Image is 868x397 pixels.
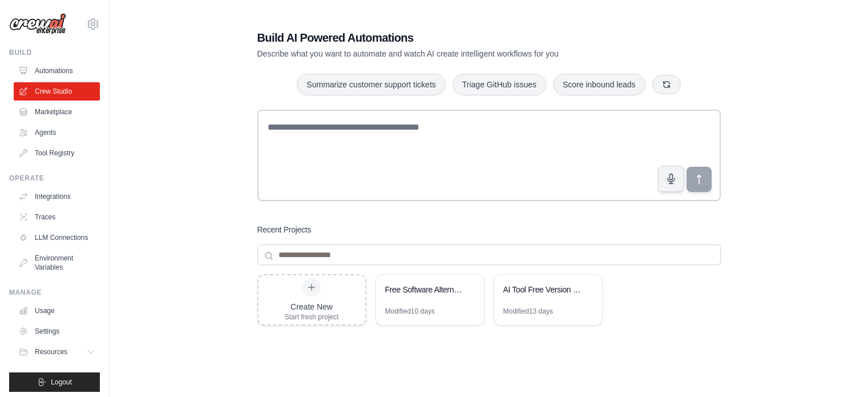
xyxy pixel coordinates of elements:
[14,103,100,121] a: Marketplace
[14,302,100,320] a: Usage
[652,75,681,94] button: Get new suggestions
[14,322,100,340] a: Settings
[9,288,100,297] div: Manage
[14,144,100,162] a: Tool Registry
[297,74,445,95] button: Summarize customer support tickets
[385,307,435,316] div: Modified 10 days
[9,174,100,183] div: Operate
[658,166,684,192] button: Click to speak your automation idea
[14,187,100,206] a: Integrations
[385,284,463,295] div: Free Software Alternative Finder
[9,13,66,35] img: Logo
[453,74,546,95] button: Triage GitHub issues
[257,30,641,46] h1: Build AI Powered Automations
[14,123,100,142] a: Agents
[35,347,67,356] span: Resources
[14,343,100,361] button: Resources
[285,301,339,312] div: Create New
[503,307,553,316] div: Modified 13 days
[14,228,100,247] a: LLM Connections
[9,48,100,57] div: Build
[553,74,645,95] button: Score inbound leads
[51,378,72,387] span: Logout
[503,284,582,295] div: AI Tool Free Version Finder
[285,312,339,322] div: Start fresh project
[257,224,312,235] h3: Recent Projects
[14,62,100,80] a: Automations
[257,48,641,59] p: Describe what you want to automate and watch AI create intelligent workflows for you
[14,208,100,226] a: Traces
[14,82,100,101] a: Crew Studio
[14,249,100,276] a: Environment Variables
[9,372,100,392] button: Logout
